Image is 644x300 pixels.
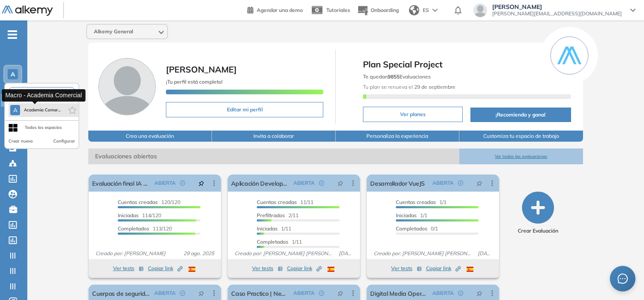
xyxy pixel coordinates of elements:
[287,265,322,272] span: Copiar link
[396,212,427,218] span: 1/1
[2,6,53,16] img: Logo
[336,131,459,142] button: Personaliza la experiencia
[166,79,223,85] span: ¡Tu perfil está completo!
[148,265,183,272] span: Copiar link
[492,10,622,17] span: [PERSON_NAME][EMAIL_ADDRESS][DOMAIN_NAME]
[192,286,211,300] button: pushpin
[257,225,278,232] span: Iniciadas
[396,199,436,205] span: Cuentas creadas
[23,107,61,114] span: Academia Comer...
[257,199,297,205] span: Cuentas creadas
[371,7,399,13] span: Onboarding
[458,291,463,296] span: check-circle
[118,225,149,232] span: Completados
[331,176,350,190] button: pushpin
[470,108,571,122] button: ¡Recomienda y gana!
[357,1,399,20] button: Onboarding
[166,102,323,117] button: Editar mi perfil
[198,180,204,186] span: pushpin
[99,58,156,115] img: Foto de perfil
[11,71,15,78] span: A
[423,6,429,14] span: ES
[148,263,183,274] button: Copiar link
[252,263,283,274] button: Ver tests
[432,9,438,12] img: arrow
[180,291,185,296] span: check-circle
[166,64,237,75] span: [PERSON_NAME]
[192,176,211,190] button: pushpin
[426,265,461,272] span: Copiar link
[391,263,422,274] button: Ver tests
[88,131,212,142] button: Crea una evaluación
[53,138,75,145] button: Configurar
[231,175,290,192] a: Aplicación Developer Alkemy
[189,267,195,272] img: ESP
[257,239,302,245] span: 1/11
[396,199,447,205] span: 1/1
[293,179,315,187] span: ABIERTA
[328,267,334,272] img: ESP
[118,225,172,232] span: 113/120
[459,131,583,142] button: Customiza tu espacio de trabajo
[363,73,431,80] span: Te quedan Evaluaciones
[319,291,324,296] span: check-circle
[118,199,158,205] span: Cuentas creadas
[257,7,303,13] span: Agendar una demo
[231,250,335,257] span: Creado por: [PERSON_NAME] [PERSON_NAME]
[476,180,482,186] span: pushpin
[474,250,496,257] span: [DATE]
[458,181,463,186] span: check-circle
[518,227,558,235] span: Crear Evaluación
[337,180,343,186] span: pushpin
[335,250,357,257] span: [DATE]
[388,73,400,80] b: 9855
[396,212,417,218] span: Iniciadas
[326,7,350,13] span: Tutoriales
[212,131,336,142] button: Invita a colaborar
[180,250,218,257] span: 29 ago. 2025
[257,239,288,245] span: Completados
[118,212,161,218] span: 114/120
[113,263,144,274] button: Ver tests
[337,290,343,297] span: pushpin
[470,176,489,190] button: pushpin
[426,263,461,274] button: Copiar link
[467,267,473,272] img: ESP
[8,34,17,35] i: -
[518,192,558,235] button: Crear Evaluación
[13,107,17,114] span: A
[25,124,62,131] div: Todos los espacios
[363,58,571,71] span: Plan Special Project
[396,225,427,232] span: Completados
[88,149,459,164] span: Evaluaciones abiertas
[94,28,133,35] span: Alkemy General
[370,175,425,192] a: Desarrollador VueJS
[476,290,482,297] span: pushpin
[257,199,313,205] span: 11/11
[432,289,454,297] span: ABIERTA
[154,179,176,187] span: ABIERTA
[118,212,139,218] span: Iniciadas
[432,179,454,187] span: ABIERTA
[257,212,285,218] span: Prefiltrados
[198,290,204,297] span: pushpin
[2,89,85,102] div: Macro - Academia Comercial
[118,199,180,205] span: 120/120
[293,289,315,297] span: ABIERTA
[9,138,33,145] button: Crear nuevo
[363,107,462,122] button: Ver planes
[92,175,151,192] a: Evaluación final IA Academy | Pomelo
[287,263,322,274] button: Copiar link
[370,250,474,257] span: Creado por: [PERSON_NAME] [PERSON_NAME]
[319,181,324,186] span: check-circle
[257,225,291,232] span: 1/11
[459,149,583,164] button: Ver todas las evaluaciones
[180,181,185,186] span: check-circle
[331,286,350,300] button: pushpin
[92,250,169,257] span: Creado por: [PERSON_NAME]
[257,212,299,218] span: 2/11
[247,4,303,15] a: Agendar una demo
[470,286,489,300] button: pushpin
[618,274,628,284] span: message
[396,225,438,232] span: 0/1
